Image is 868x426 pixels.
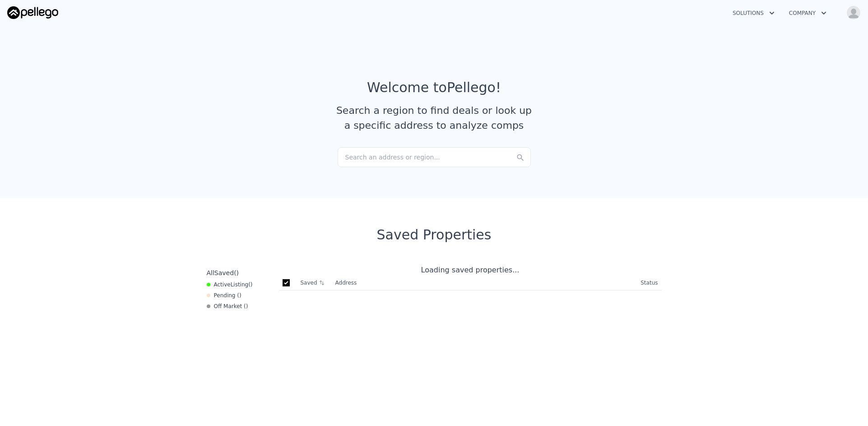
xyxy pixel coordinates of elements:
div: Search an address or region... [338,147,531,167]
div: Welcome to Pellego ! [367,80,501,96]
img: Pellego [7,6,58,19]
div: Search a region to find deals or look up a specific address to analyze comps [333,103,535,133]
th: Address [332,276,637,290]
div: All ( ) [207,268,239,277]
span: Active ( ) [214,281,253,288]
div: Pending ( ) [207,292,241,299]
th: Status [637,276,661,290]
img: avatar [846,5,861,20]
div: Saved Properties [203,227,665,243]
div: Loading saved properties... [279,265,662,276]
button: Solutions [725,5,782,21]
span: Listing [231,281,249,288]
button: Company [782,5,834,21]
span: Saved [214,269,234,276]
div: Off Market ( ) [207,303,248,310]
th: Saved [297,276,332,290]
